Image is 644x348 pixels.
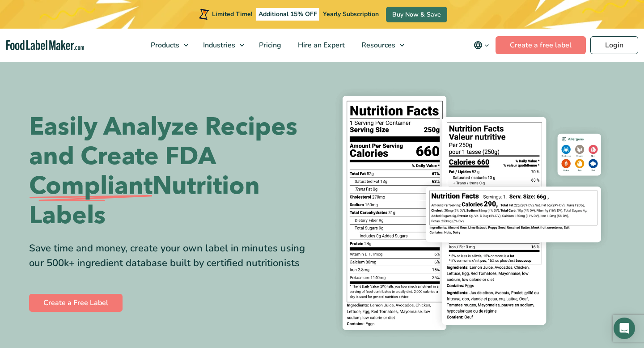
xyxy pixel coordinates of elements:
span: Hire an Expert [295,40,346,50]
span: Additional 15% OFF [256,8,319,21]
a: Industries [195,29,249,62]
a: Create a Free Label [29,294,123,312]
span: Compliant [29,171,153,201]
a: Login [590,36,638,54]
span: Resources [359,40,396,50]
span: Products [148,40,180,50]
a: Products [143,29,193,62]
div: Save time and money, create your own label in minutes using our 500k+ ingredient database built b... [29,241,315,271]
div: Open Intercom Messenger [614,318,635,339]
a: Create a free label [496,36,586,54]
a: Pricing [251,29,288,62]
span: Industries [200,40,236,50]
a: Hire an Expert [290,29,351,62]
a: Buy Now & Save [386,7,447,22]
span: Pricing [256,40,282,50]
span: Limited Time! [212,10,252,18]
a: Resources [353,29,409,62]
h1: Easily Analyze Recipes and Create FDA Nutrition Labels [29,112,315,230]
span: Yearly Subscription [323,10,379,18]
